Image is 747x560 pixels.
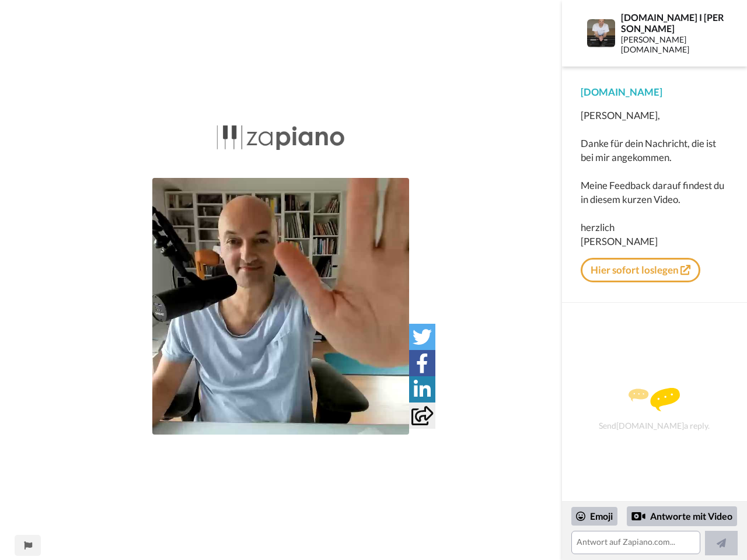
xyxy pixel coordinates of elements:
[152,178,409,435] img: 1e86d849-9b7d-4181-b802-7f062bde58c0-thumb.jpg
[631,509,645,523] div: Reply by Video
[581,108,728,249] div: [PERSON_NAME], Danke für dein Nachricht, die ist bei mir angekommen. Meine Feedback darauf findes...
[581,85,728,99] div: [DOMAIN_NAME]
[217,123,345,155] img: 9480bd0f-25e2-4221-a738-bcb85eda48c9
[621,12,728,34] div: [DOMAIN_NAME] I [PERSON_NAME]
[621,35,728,55] div: [PERSON_NAME] [DOMAIN_NAME]
[578,323,731,495] div: Send [DOMAIN_NAME] a reply.
[581,258,700,282] a: Hier sofort loslegen
[629,388,680,411] img: message.svg
[627,506,737,526] div: Antworte mit Video
[571,507,617,526] div: Emoji
[587,19,615,47] img: Profile Image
